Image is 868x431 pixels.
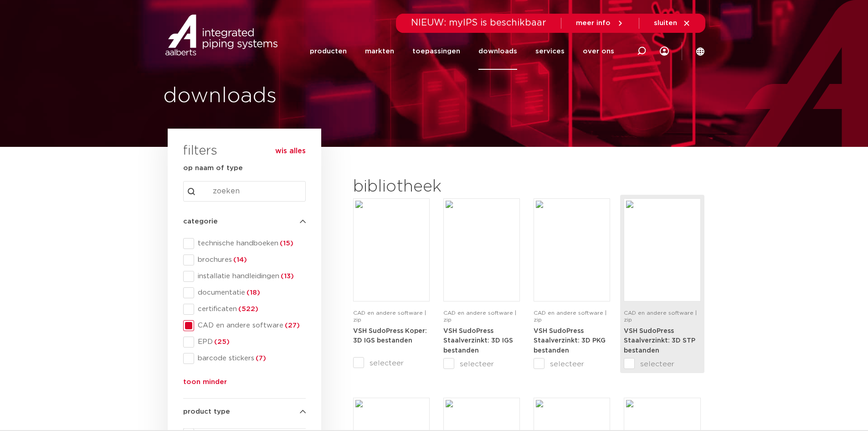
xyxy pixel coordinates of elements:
div: certificaten(522) [183,304,306,315]
h2: bibliotheek [353,176,515,198]
div: my IPS [660,33,669,70]
h4: product type [183,406,306,417]
span: CAD en andere software [194,321,306,330]
span: brochures [194,255,306,265]
a: over ons [583,33,614,70]
img: Download-Placeholder-1.png [355,201,427,299]
span: (522) [237,306,258,312]
span: (13) [279,273,294,280]
span: meer info [576,20,611,26]
span: sluiten [654,20,677,26]
span: certificaten [194,305,306,314]
button: toon minder [183,377,227,391]
span: EPD [194,338,306,347]
a: VSH SudoPress Staalverzinkt: 3D IGS bestanden [443,327,513,354]
a: sluiten [654,19,691,27]
a: VSH SudoPress Staalverzinkt: 3D STP bestanden [624,327,695,354]
span: (14) [232,256,247,263]
label: selecteer [443,358,520,369]
img: Download-Placeholder-1.png [446,201,518,299]
div: EPD(25) [183,337,306,348]
span: (27) [283,322,300,329]
div: CAD en andere software(27) [183,320,306,331]
button: wis alles [275,146,306,156]
span: CAD en andere software | zip [353,310,426,322]
strong: VSH SudoPress Koper: 3D IGS bestanden [353,328,427,344]
span: (15) [278,240,293,247]
div: barcode stickers(7) [183,353,306,364]
label: selecteer [534,358,610,369]
a: VSH SudoPress Staalverzinkt: 3D PKG bestanden [534,327,606,354]
label: selecteer [353,358,430,369]
a: meer info [576,19,624,27]
div: documentatie(18) [183,287,306,298]
a: services [535,33,565,70]
strong: VSH SudoPress Staalverzinkt: 3D STP bestanden [624,328,695,354]
div: brochures(14) [183,254,306,265]
span: (7) [254,355,266,362]
span: installatie handleidingen [194,272,306,281]
a: VSH SudoPress Koper: 3D IGS bestanden [353,327,427,344]
strong: op naam of type [183,165,243,171]
span: (25) [213,338,230,345]
img: Download-Placeholder-1.png [626,201,698,299]
nav: Menu [310,33,614,70]
div: technische handboeken(15) [183,238,306,249]
label: selecteer [624,358,700,369]
span: CAD en andere software | zip [443,310,516,322]
strong: VSH SudoPress Staalverzinkt: 3D PKG bestanden [534,328,606,354]
h3: filters [183,140,217,162]
strong: VSH SudoPress Staalverzinkt: 3D IGS bestanden [443,328,513,354]
a: markten [365,33,394,70]
span: NIEUW: myIPS is beschikbaar [411,18,546,27]
span: CAD en andere software | zip [624,310,697,322]
h1: downloads [163,82,430,111]
img: Download-Placeholder-1.png [536,201,608,299]
span: documentatie [194,288,306,297]
span: (18) [245,289,260,296]
a: producten [310,33,347,70]
span: barcode stickers [194,354,306,363]
span: CAD en andere software | zip [534,310,606,322]
span: technische handboeken [194,239,306,248]
a: downloads [478,33,517,70]
h4: categorie [183,216,306,227]
a: toepassingen [412,33,460,70]
div: installatie handleidingen(13) [183,271,306,282]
